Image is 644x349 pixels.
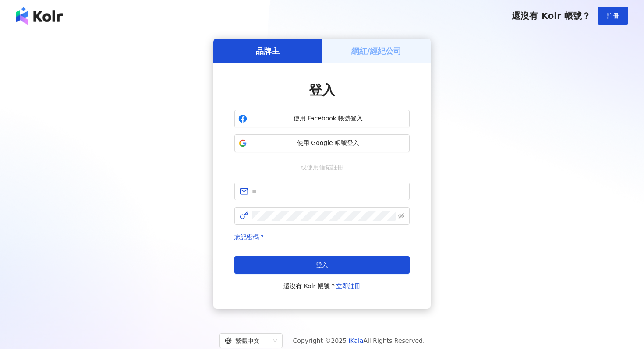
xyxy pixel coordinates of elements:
[316,261,328,268] span: 登入
[294,162,350,172] span: 或使用信箱註冊
[598,7,628,25] button: 註冊
[234,233,265,240] a: 忘記密碼？
[398,213,404,219] span: eye-invisible
[283,281,361,291] span: 還沒有 Kolr 帳號？
[16,7,63,25] img: logo
[251,114,406,123] span: 使用 Facebook 帳號登入
[225,334,269,348] div: 繁體中文
[251,139,406,148] span: 使用 Google 帳號登入
[256,46,280,56] h5: 品牌主
[293,335,425,346] span: Copyright © 2025 All Rights Reserved.
[234,256,410,274] button: 登入
[234,134,410,152] button: 使用 Google 帳號登入
[349,337,364,344] a: iKala
[336,282,361,289] a: 立即註冊
[512,11,591,21] span: 還沒有 Kolr 帳號？
[234,110,410,127] button: 使用 Facebook 帳號登入
[351,46,402,56] h5: 網紅/經紀公司
[309,82,335,98] span: 登入
[607,12,619,19] span: 註冊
